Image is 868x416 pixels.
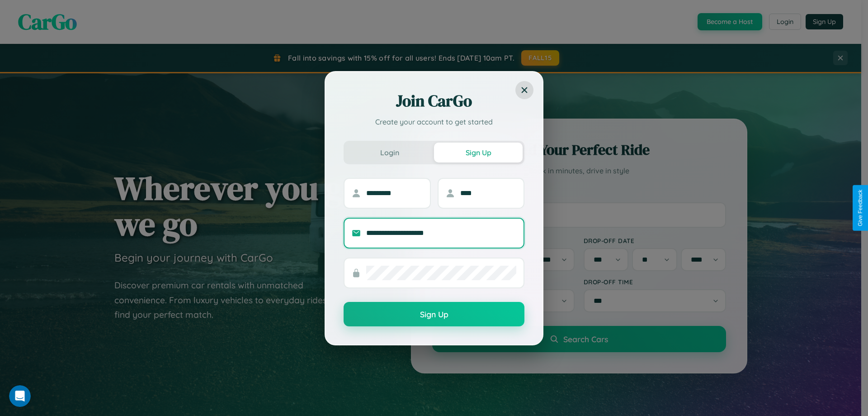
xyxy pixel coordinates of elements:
button: Sign Up [434,143,523,163]
h2: Join CarGo [344,90,524,112]
p: Create your account to get started [344,116,524,127]
iframe: Intercom live chat [9,385,31,407]
button: Sign Up [344,302,524,326]
div: Give Feedback [857,190,863,226]
button: Login [345,143,434,163]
